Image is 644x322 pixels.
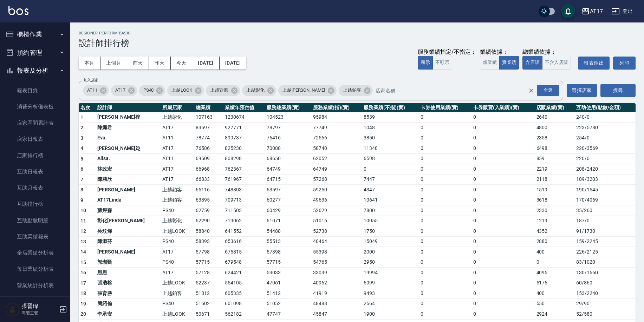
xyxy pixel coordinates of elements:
td: 蘇煜森 [96,205,161,216]
td: 69509 [194,153,223,164]
td: 0 [419,247,471,257]
td: 1519 [535,185,575,195]
span: 16 [80,270,86,275]
span: AT11 [83,87,102,94]
td: 57715 [194,257,223,268]
td: 762367 [223,164,265,175]
td: 62052 [311,153,362,164]
td: 張浩榕 [96,278,161,288]
span: 19 [80,301,86,307]
td: 4352 [535,226,575,237]
td: 223 / 5780 [574,123,636,133]
button: [DATE] [220,57,246,70]
td: AT17Linda [96,195,161,205]
h2: Designer Perform Basic [79,31,636,35]
span: 上越鉑客 [339,87,365,94]
div: 上越鉑客 [339,85,373,96]
td: 62759 [194,205,223,216]
td: 83 / 1020 [574,257,636,268]
div: AT17 [590,7,603,16]
a: 互助排行榜 [3,196,67,212]
td: 605335 [223,288,265,299]
button: [DATE] [192,57,219,70]
td: 641552 [223,226,265,237]
div: 上越LOOK [167,85,204,96]
td: 0 [471,195,535,205]
td: 0 [471,288,535,299]
td: 0 [419,288,471,299]
td: 0 [471,143,535,154]
td: 5176 [535,278,575,288]
button: save [561,4,575,18]
td: 78797 [265,123,311,133]
td: 0 [419,257,471,268]
td: 0 [419,153,471,164]
button: 報表匯出 [578,57,610,70]
span: 2 [80,125,83,130]
td: 49636 [311,195,362,205]
td: 0 [419,205,471,216]
td: 400 [535,288,575,299]
td: 林政宏 [96,164,161,175]
td: 0 [419,164,471,175]
td: 0 [471,153,535,164]
button: 預約管理 [3,44,67,62]
td: 陳姵君 [96,123,161,133]
td: 0 [471,278,535,288]
td: 1750 [362,226,419,237]
button: 前天 [127,57,149,70]
button: 實業績 [499,56,519,70]
td: 1048 [362,123,419,133]
td: 57715 [265,257,311,268]
td: 170 / 4069 [574,195,636,205]
td: 1219 [535,216,575,226]
span: 6 [80,166,83,172]
button: AT17 [579,4,606,19]
td: 6598 [362,153,419,164]
td: AT11 [161,153,194,164]
td: 10055 [362,216,419,226]
span: 13 [80,239,86,244]
td: 52629 [311,205,362,216]
td: 57268 [311,174,362,185]
button: Clear [526,86,536,96]
td: 62290 [194,216,223,226]
td: 83597 [194,123,223,133]
td: 653616 [223,236,265,247]
td: 55513 [265,236,311,247]
td: 1230674 [223,112,265,123]
td: 220 / 0 [574,153,636,164]
td: 400 [535,247,575,257]
button: 不含入店販 [542,56,571,70]
button: 昨天 [149,57,171,70]
td: 64749 [265,164,311,175]
span: 17 [80,280,86,286]
td: 上越彰化 [161,216,194,226]
td: 2358 [535,133,575,143]
div: AT17 [111,85,137,96]
span: 上越彰化 [242,87,269,94]
td: 0 [419,226,471,237]
button: 上個月 [100,57,127,70]
td: 0 [419,216,471,226]
td: 0 [471,174,535,185]
td: 10641 [362,195,419,205]
a: 報表目錄 [3,83,67,99]
th: 設計師 [96,103,161,112]
span: 12 [80,228,86,234]
td: AT17 [161,143,194,154]
td: 2880 [535,236,575,247]
td: 54765 [311,257,362,268]
td: 0 [419,268,471,278]
th: 店販業績(實) [535,103,575,112]
td: 上越鉑客 [161,185,194,195]
td: 78774 [194,133,223,143]
td: 0 [471,112,535,123]
h5: 張晉瑋 [21,303,57,310]
span: 10 [80,208,86,213]
td: 2118 [535,174,575,185]
td: AT17 [161,164,194,175]
td: Alisa. [96,153,161,164]
div: AT11 [83,85,109,96]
